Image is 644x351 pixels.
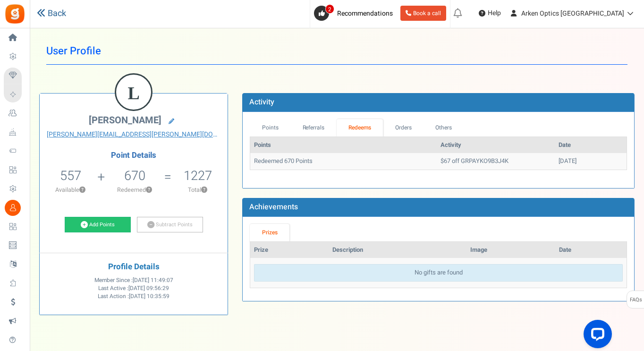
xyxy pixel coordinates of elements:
[337,9,393,18] span: Recommendations
[184,169,212,183] h5: 1227
[466,242,555,258] th: Image
[133,276,173,284] span: [DATE] 11:49:07
[290,119,337,137] a: Referrals
[46,38,627,65] h1: User Profile
[250,224,289,241] a: Prizes
[128,284,169,292] span: [DATE] 09:56:29
[94,276,173,284] span: Member Since :
[555,137,627,154] th: Date
[250,137,436,154] th: Points
[124,169,145,183] h5: 670
[249,96,274,108] b: Activity
[40,151,228,160] h4: Point Details
[146,187,152,193] button: ?
[325,4,334,14] span: 2
[116,75,151,111] figcaption: L
[475,6,505,21] a: Help
[314,6,397,21] a: 2 Recommendations
[137,217,203,233] a: Subtract Points
[254,264,623,282] div: No gifts are found
[437,153,555,170] td: $67 off GRPAYKO9B3J4K
[337,119,383,137] a: Redeems
[424,119,464,137] a: Others
[521,9,624,18] span: Arken Optics [GEOGRAPHIC_DATA]
[98,284,169,292] span: Last Active :
[201,187,207,193] button: ?
[437,137,555,154] th: Activity
[173,186,223,194] p: Total
[555,153,627,170] td: [DATE]
[60,166,81,185] span: 557
[629,291,642,309] span: FAQs
[329,242,466,258] th: Description
[249,201,298,213] b: Achievements
[106,186,163,194] p: Redeemed
[555,242,627,258] th: Date
[47,263,220,272] h4: Profile Details
[98,292,169,300] span: Last Action :
[250,153,436,170] td: Redeemed 670 Points
[89,113,161,127] span: [PERSON_NAME]
[79,187,85,193] button: ?
[4,3,25,25] img: Gratisfaction
[250,119,290,137] a: Points
[47,130,220,139] a: [PERSON_NAME][EMAIL_ADDRESS][PERSON_NAME][DOMAIN_NAME]
[65,217,131,233] a: Add Points
[250,242,329,258] th: Prize
[383,119,424,137] a: Orders
[400,6,446,21] a: Book a call
[485,9,501,18] span: Help
[129,292,169,300] span: [DATE] 10:35:59
[44,186,97,194] p: Available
